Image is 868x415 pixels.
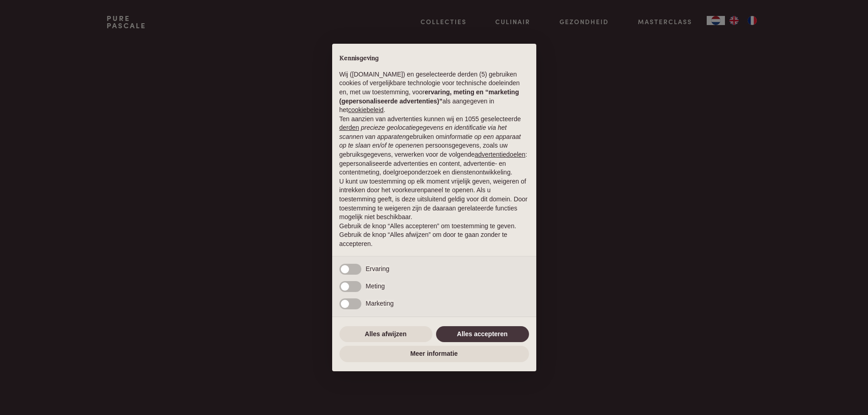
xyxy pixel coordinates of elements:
[339,346,529,362] button: Meer informatie
[475,150,525,159] button: advertentiedoelen
[366,300,394,307] span: Marketing
[339,124,507,140] em: precieze geolocatiegegevens en identificatie via het scannen van apparaten
[339,88,519,105] strong: ervaring, meting en “marketing (gepersonaliseerde advertenties)”
[436,326,529,343] button: Alles accepteren
[339,177,529,222] p: U kunt uw toestemming op elk moment vrijelijk geven, weigeren of intrekken door het voorkeurenpan...
[366,265,390,272] span: Ervaring
[339,115,529,177] p: Ten aanzien van advertenties kunnen wij en 1055 geselecteerde gebruiken om en persoonsgegevens, z...
[339,70,529,115] p: Wij ([DOMAIN_NAME]) en geselecteerde derden (5) gebruiken cookies of vergelijkbare technologie vo...
[348,106,384,113] a: cookiebeleid
[339,222,529,249] p: Gebruik de knop “Alles accepteren” om toestemming te geven. Gebruik de knop “Alles afwijzen” om d...
[339,55,529,63] h2: Kennisgeving
[339,123,360,133] button: derden
[366,282,385,290] span: Meting
[339,326,432,343] button: Alles afwijzen
[339,133,521,149] em: informatie op een apparaat op te slaan en/of te openen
